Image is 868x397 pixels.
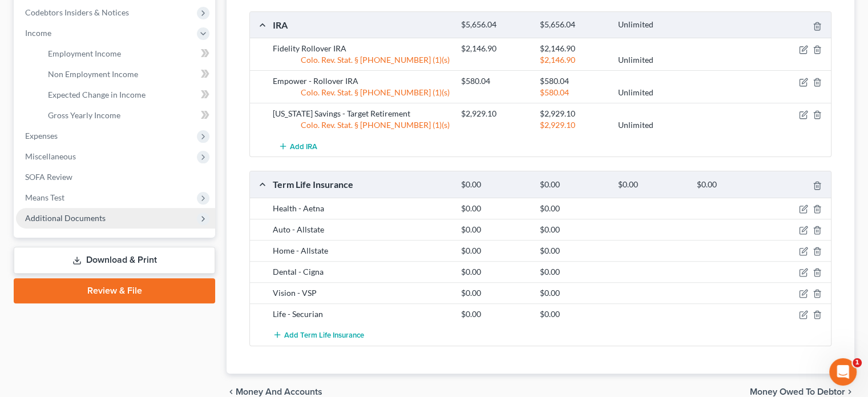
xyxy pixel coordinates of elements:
span: Means Test [25,193,64,202]
a: Expected Change in Income [39,85,215,105]
div: $5,656.04 [534,19,612,30]
div: $0.00 [455,224,534,235]
div: $0.00 [534,179,612,190]
div: $0.00 [455,308,534,320]
div: $2,146.90 [455,43,534,54]
button: Add IRA [273,135,323,157]
div: Colo. Rev. Stat. § [PHONE_NUMBER] (1)(s) [267,54,455,66]
div: Colo. Rev. Stat. § [PHONE_NUMBER] (1)(s) [267,87,455,98]
div: Empower - Rollover IRA [267,75,455,87]
div: $0.00 [534,245,612,256]
div: IRA [267,19,455,31]
div: $0.00 [455,203,534,214]
div: $0.00 [534,203,612,214]
a: Non Employment Income [39,64,215,85]
div: $2,929.10 [534,108,612,119]
div: Dental - Cigna [267,266,455,278]
span: Employment Income [48,49,121,58]
div: $0.00 [455,245,534,256]
span: Codebtors Insiders & Notices [25,7,129,17]
span: 1 [853,358,862,367]
a: Download & Print [14,247,215,274]
div: Health - Aetna [267,203,455,214]
a: SOFA Review [16,167,215,187]
span: Add Term Life Insurance [284,330,364,339]
div: $0.00 [534,224,612,235]
div: $0.00 [455,179,534,190]
div: [US_STATE] Savings - Target Retirement [267,108,455,119]
div: Unlimited [612,119,691,131]
iframe: Intercom live chat [829,358,857,386]
div: Home - Allstate [267,245,455,256]
div: $0.00 [612,179,691,190]
span: Expected Change in Income [48,90,146,99]
span: Expenses [25,131,58,141]
div: $0.00 [691,179,769,190]
button: chevron_left Money and Accounts [227,387,322,396]
div: $2,929.10 [534,119,612,131]
a: Review & File [14,278,215,303]
div: Unlimited [612,19,691,30]
span: Miscellaneous [25,151,76,161]
i: chevron_left [227,387,236,396]
div: $5,656.04 [455,19,534,30]
button: Add Term Life Insurance [273,324,364,346]
div: Unlimited [612,87,691,98]
span: Money Owed to Debtor [750,387,845,396]
div: $0.00 [455,287,534,299]
span: Gross Yearly Income [48,110,120,120]
div: $2,146.90 [534,54,612,66]
span: Add IRA [290,142,317,151]
span: SOFA Review [25,172,72,182]
a: Gross Yearly Income [39,105,215,126]
div: Unlimited [612,54,691,66]
span: Income [25,28,51,38]
div: $2,146.90 [534,43,612,54]
div: Colo. Rev. Stat. § [PHONE_NUMBER] (1)(s) [267,119,455,131]
div: $0.00 [534,287,612,299]
div: $0.00 [455,266,534,278]
div: Fidelity Rollover IRA [267,43,455,54]
div: Term Life Insurance [267,178,455,190]
span: Money and Accounts [236,387,322,396]
div: Vision - VSP [267,287,455,299]
span: Non Employment Income [48,69,138,79]
div: $580.04 [534,75,612,87]
span: Additional Documents [25,213,106,223]
button: Money Owed to Debtor chevron_right [750,387,854,396]
div: $2,929.10 [455,108,534,119]
div: $0.00 [534,308,612,320]
div: Life - Securian [267,308,455,320]
i: chevron_right [845,387,854,396]
div: Auto - Allstate [267,224,455,235]
div: $580.04 [534,87,612,98]
div: $580.04 [455,75,534,87]
a: Employment Income [39,43,215,64]
div: $0.00 [534,266,612,278]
